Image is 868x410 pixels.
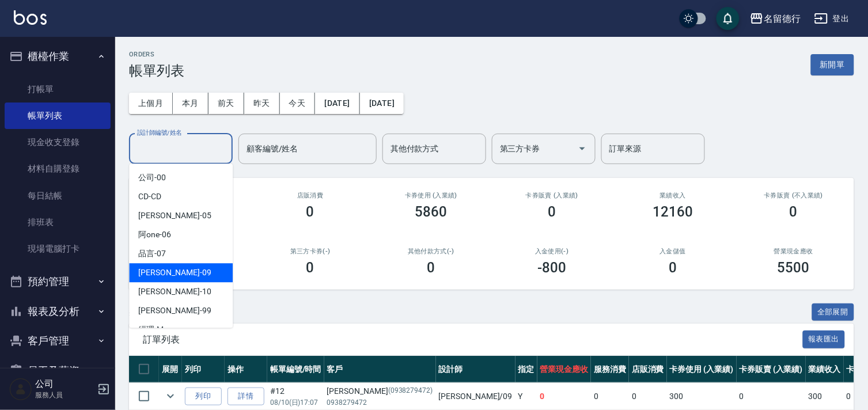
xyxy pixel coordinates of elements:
button: [DATE] [360,93,404,114]
td: 300 [667,383,737,410]
span: [PERSON_NAME] -99 [138,305,211,317]
h2: 卡券販賣 (不入業績) [747,192,840,199]
h2: 卡券販賣 (入業績) [505,192,598,199]
h3: 0 [306,260,314,276]
th: 卡券使用 (入業績) [667,356,737,383]
th: 營業現金應收 [537,356,592,383]
h3: 0 [548,204,556,220]
button: 前天 [209,93,244,114]
h3: 12160 [653,204,693,220]
span: 經理 -M [138,324,164,336]
button: 全部展開 [812,303,855,321]
button: 報表匯出 [803,331,846,348]
span: 品言 -07 [138,248,166,260]
div: [PERSON_NAME] [327,385,433,397]
a: 材料自購登錄 [5,155,111,182]
label: 設計師編號/姓名 [137,128,182,137]
h3: 帳單列表 [129,63,184,79]
p: 0938279472 [327,397,433,408]
td: Y [516,383,537,410]
th: 服務消費 [591,356,629,383]
h2: 店販消費 [264,192,357,199]
th: 操作 [225,356,267,383]
button: 列印 [185,388,222,405]
p: 服務人員 [35,390,94,400]
h2: 第三方卡券(-) [264,248,357,255]
h2: 業績收入 [626,192,719,199]
div: 名留德行 [764,12,801,26]
button: 員工及薪資 [5,356,111,386]
h2: 其他付款方式(-) [385,248,478,255]
h2: ORDERS [129,51,184,58]
p: 08/10 (日) 17:07 [270,397,321,408]
a: 每日結帳 [5,183,111,209]
button: 櫃檯作業 [5,41,111,71]
td: 0 [629,383,667,410]
button: expand row [162,388,179,405]
th: 展開 [159,356,182,383]
h3: -800 [538,260,567,276]
h3: 0 [669,260,677,276]
a: 現場電腦打卡 [5,236,111,262]
span: 阿one -06 [138,229,171,241]
button: 本月 [173,93,209,114]
button: 客戶管理 [5,326,111,356]
td: #12 [267,383,324,410]
button: [DATE] [315,93,359,114]
td: [PERSON_NAME] /09 [436,383,516,410]
button: 預約管理 [5,267,111,297]
td: 0 [737,383,806,410]
button: 今天 [280,93,316,114]
a: 報表匯出 [803,333,846,344]
button: 上個月 [129,93,173,114]
a: 詳情 [228,388,264,405]
th: 設計師 [436,356,516,383]
a: 排班表 [5,209,111,236]
a: 打帳單 [5,76,111,102]
img: Logo [14,10,47,25]
button: Open [573,139,592,158]
button: save [717,7,740,30]
h3: 0 [790,204,798,220]
th: 店販消費 [629,356,667,383]
td: 0 [537,383,592,410]
th: 帳單編號/時間 [267,356,324,383]
button: 登出 [810,8,854,29]
th: 客戶 [324,356,436,383]
h2: 營業現金應收 [747,248,840,255]
h3: 0 [306,204,314,220]
h3: 5860 [415,204,448,220]
button: 昨天 [244,93,280,114]
h2: 卡券使用 (入業績) [385,192,478,199]
span: [PERSON_NAME] -05 [138,210,211,222]
h3: 5500 [778,260,810,276]
a: 現金收支登錄 [5,129,111,155]
span: 訂單列表 [143,334,803,346]
h5: 公司 [35,378,94,390]
img: Person [9,378,32,401]
span: 公司 -00 [138,172,166,184]
span: CD -CD [138,191,161,203]
th: 指定 [516,356,537,383]
h2: 入金儲值 [626,248,719,255]
button: 新開單 [811,54,854,75]
span: [PERSON_NAME] -10 [138,286,211,298]
a: 帳單列表 [5,102,111,129]
th: 列印 [182,356,225,383]
th: 卡券販賣 (入業績) [737,356,806,383]
td: 0 [591,383,629,410]
p: (0938279472) [388,385,433,397]
th: 業績收入 [806,356,844,383]
a: 新開單 [811,59,854,70]
h2: 入金使用(-) [505,248,598,255]
td: 300 [806,383,844,410]
span: [PERSON_NAME] -09 [138,267,211,279]
button: 報表及分析 [5,297,111,327]
button: 名留德行 [745,7,805,31]
h3: 0 [427,260,435,276]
